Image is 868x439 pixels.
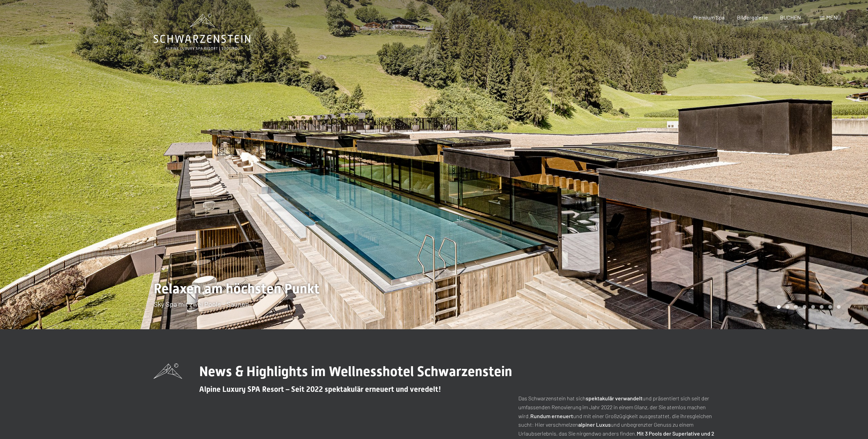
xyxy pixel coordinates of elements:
strong: Rundum erneuert [530,413,573,419]
strong: alpiner Luxus [578,421,611,428]
div: Carousel Page 2 [786,305,789,309]
div: Carousel Page 4 [803,305,806,309]
a: BUCHEN [780,14,801,21]
strong: spektakulär verwandelt [586,395,643,401]
div: Carousel Page 1 (Current Slide) [777,305,781,309]
span: Alpine Luxury SPA Resort – Seit 2022 spektakulär erneuert und veredelt! [199,385,441,394]
div: Carousel Page 8 [837,305,841,309]
a: Premium Spa [693,14,725,21]
span: Menü [826,14,841,21]
div: Carousel Pagination [775,305,841,309]
a: Bildergalerie [737,14,768,21]
div: Carousel Page 7 [828,305,832,309]
div: Carousel Page 3 [794,305,798,309]
span: News & Highlights im Wellnesshotel Schwarzenstein [199,363,512,380]
div: Carousel Page 5 [811,305,815,309]
div: Carousel Page 6 [820,305,824,309]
